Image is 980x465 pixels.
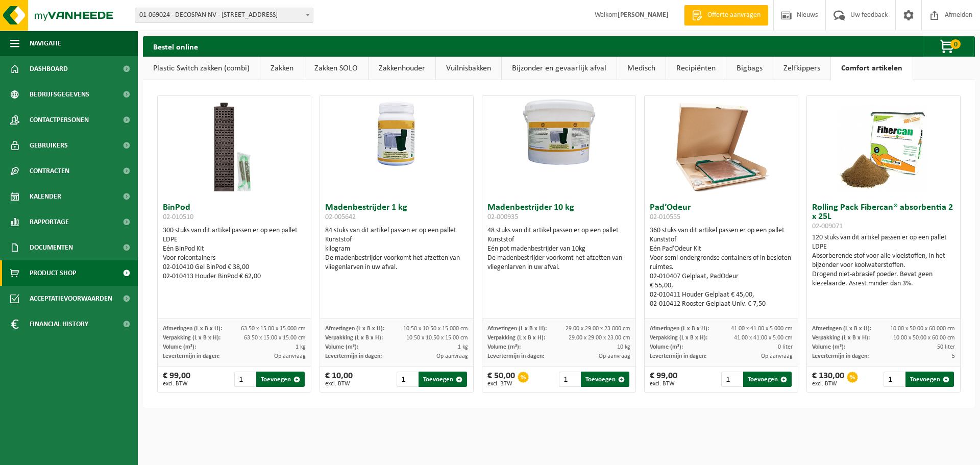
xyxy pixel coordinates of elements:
[650,335,707,341] span: Verpakking (L x B x H):
[487,254,630,272] div: De madenbestrijder voorkomt het afzetten van vliegenlarven in uw afval.
[650,203,793,224] h3: Pad’Odeur
[325,326,384,332] span: Afmetingen (L x B x H):
[487,335,545,341] span: Verpakking (L x B x H):
[163,353,219,359] span: Levertermijn in dagen:
[458,344,468,350] span: 1 kg
[650,235,793,244] div: Kunststof
[487,235,630,244] div: Kunststof
[650,344,683,350] span: Volume (m³):
[369,57,435,80] a: Zakkenhouder
[30,82,89,107] span: Bedrijfsgegevens
[650,244,793,254] div: Eén Pad’Odeur Kit
[163,226,306,281] div: 300 stuks van dit artikel passen er op een pallet
[419,372,467,387] button: Toevoegen
[734,335,793,341] span: 41.00 x 41.00 x 5.00 cm
[650,381,677,387] span: excl. BTW
[487,353,544,359] span: Levertermijn in dagen:
[274,353,306,359] span: Op aanvraag
[581,372,629,387] button: Toevoegen
[163,203,306,224] h3: BinPod
[650,353,706,359] span: Levertermijn in dagen:
[618,11,669,19] strong: [PERSON_NAME]
[705,10,763,20] span: Offerte aanvragen
[952,353,955,359] span: 5
[650,213,680,221] span: 02-010555
[234,372,255,387] input: 1
[30,31,61,56] span: Navigatie
[260,57,304,80] a: Zakken
[650,226,793,309] div: 360 stuks van dit artikel passen er op een pallet
[30,158,69,184] span: Contracten
[731,326,793,332] span: 41.00 x 41.00 x 5.000 cm
[569,335,630,341] span: 29.00 x 29.00 x 23.00 cm
[30,184,61,209] span: Kalender
[487,326,547,332] span: Afmetingen (L x B x H):
[487,244,630,254] div: Eén pot madenbestrijder van 10kg
[135,8,313,23] span: 01-069024 - DECOSPAN NV - 8930 MENEN, LAGEWEG 33
[163,326,222,332] span: Afmetingen (L x B x H):
[884,372,904,387] input: 1
[812,372,844,387] div: € 130,00
[726,57,773,80] a: Bigbags
[812,252,955,270] div: Absorberende stof voor alle vloeistoffen, in het bijzonder voor koolwaterstoffen.
[296,344,306,350] span: 1 kg
[559,372,580,387] input: 1
[487,203,630,224] h3: Madenbestrijder 10 kg
[812,381,844,387] span: excl. BTW
[30,209,69,235] span: Rapportage
[30,56,68,82] span: Dashboard
[163,244,306,254] div: Eén BinPod Kit
[937,344,955,350] span: 50 liter
[617,57,666,80] a: Medisch
[831,57,913,80] a: Comfort artikelen
[325,353,382,359] span: Levertermijn in dagen:
[650,372,677,387] div: € 99,00
[773,57,830,80] a: Zelfkippers
[163,381,190,387] span: excl. BTW
[778,344,793,350] span: 0 liter
[163,372,190,387] div: € 99,00
[325,235,468,244] div: Kunststof
[650,254,793,309] div: Voor semi-ondergrondse containers of in besloten ruimtes. 02-010407 Gelplaat, PadOdeur € 55,00, 0...
[684,5,768,26] a: Offerte aanvragen
[304,57,368,80] a: Zakken SOLO
[650,326,709,332] span: Afmetingen (L x B x H):
[905,372,954,387] button: Toevoegen
[832,96,935,198] img: 02-009071
[325,344,358,350] span: Volume (m³):
[812,326,871,332] span: Afmetingen (L x B x H):
[183,96,285,198] img: 02-010510
[163,213,193,221] span: 02-010510
[812,270,955,288] div: Drogend niet-abrasief poeder. Bevat geen kiezelaarde. Asrest minder dan 3%.
[812,233,955,288] div: 120 stuks van dit artikel passen er op een pallet
[163,254,306,281] div: Voor rolcontainers 02-010410 Gel BinPod € 38,00 02-010413 Houder BinPod € 62,00
[143,57,260,80] a: Plastic Switch zakken (combi)
[721,372,742,387] input: 1
[599,353,630,359] span: Op aanvraag
[436,57,501,80] a: Vuilnisbakken
[397,372,418,387] input: 1
[30,286,112,311] span: Acceptatievoorwaarden
[163,235,306,244] div: LDPE
[325,213,356,221] span: 02-005642
[812,335,870,341] span: Verpakking (L x B x H):
[241,326,306,332] span: 63.50 x 15.00 x 15.000 cm
[923,36,974,57] button: 0
[135,8,313,22] span: 01-069024 - DECOSPAN NV - 8930 MENEN, LAGEWEG 33
[325,244,468,254] div: kilogram
[30,235,73,260] span: Documenten
[566,326,630,332] span: 29.00 x 29.00 x 23.000 cm
[406,335,468,341] span: 10.50 x 10.50 x 15.00 cm
[30,133,68,158] span: Gebruikers
[617,344,630,350] span: 10 kg
[403,326,468,332] span: 10.50 x 10.50 x 15.000 cm
[325,203,468,224] h3: Madenbestrijder 1 kg
[325,226,468,272] div: 84 stuks van dit artikel passen er op een pallet
[30,260,76,286] span: Product Shop
[893,335,955,341] span: 10.00 x 50.00 x 60.00 cm
[950,39,961,49] span: 0
[487,381,515,387] span: excl. BTW
[812,344,845,350] span: Volume (m³):
[743,372,792,387] button: Toevoegen
[436,353,468,359] span: Op aanvraag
